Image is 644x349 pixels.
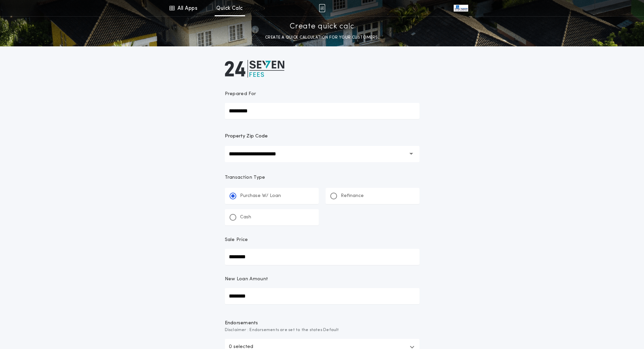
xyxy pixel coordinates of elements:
img: logo [225,60,284,78]
p: Transaction Type [225,174,420,181]
img: vs-icon [454,5,468,12]
input: Sale Price [225,249,420,265]
input: New Loan Amount [225,288,420,304]
span: Disclaimer : Endorsements are set to the states Default [225,327,420,333]
p: Sale Price [225,237,248,243]
span: Endorsements [225,320,420,327]
p: Refinance [341,193,364,199]
p: New Loan Amount [225,276,268,283]
p: Cash [240,214,251,221]
p: Purchase W/ Loan [240,193,281,199]
p: Create quick calc [290,21,354,32]
input: Prepared For [225,103,420,119]
img: img [319,4,325,12]
p: CREATE A QUICK CALCULATION FOR YOUR CUSTOMERS. [265,34,379,41]
p: Prepared For [225,91,256,97]
label: Property Zip Code [225,132,268,140]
